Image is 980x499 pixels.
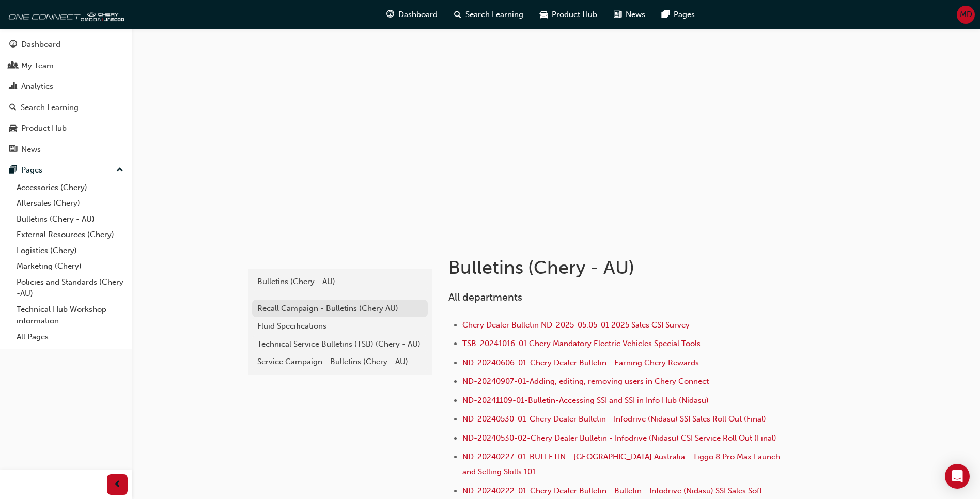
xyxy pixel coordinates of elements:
span: chart-icon [9,82,17,91]
a: ND-20240530-01-Chery Dealer Bulletin - Infodrive (Nidasu) SSI Sales Roll Out (Final) [462,414,766,424]
span: prev-icon [114,478,121,491]
div: Bulletins (Chery - AU) [257,276,423,288]
a: guage-iconDashboard [378,4,446,25]
span: up-icon [116,164,123,177]
button: DashboardMy TeamAnalyticsSearch LearningProduct HubNews [4,33,128,161]
button: Pages [4,161,128,180]
span: people-icon [9,61,17,71]
a: My Team [4,56,128,75]
a: ND-20240227-01-BULLETIN - [GEOGRAPHIC_DATA] Australia - Tiggo 8 Pro Max Launch and Selling Skills... [462,452,782,476]
a: Bulletins (Chery - AU) [12,211,128,227]
div: Dashboard [21,39,60,51]
span: pages-icon [9,166,17,175]
span: All departments [448,291,522,303]
div: Product Hub [21,122,67,134]
div: Pages [21,164,42,176]
span: Dashboard [398,9,438,21]
span: news-icon [9,145,17,154]
a: ND-20240530-02-Chery Dealer Bulletin - Infodrive (Nidasu) CSI Service Roll Out (Final) [462,433,776,443]
a: Dashboard [4,35,128,54]
a: Search Learning [4,98,128,117]
a: Policies and Standards (Chery -AU) [12,274,128,302]
span: Product Hub [552,9,597,21]
div: Analytics [21,81,53,92]
div: News [21,144,41,155]
div: Open Intercom Messenger [945,464,970,489]
a: Chery Dealer Bulletin ND-2025-05.05-01 2025 Sales CSI Survey [462,320,690,330]
a: Technical Service Bulletins (TSB) (Chery - AU) [252,335,428,353]
a: Logistics (Chery) [12,243,128,259]
button: MD [957,6,975,24]
div: Technical Service Bulletins (TSB) (Chery - AU) [257,338,423,350]
a: ND-20241109-01-Bulletin-Accessing SSI and SSI in Info Hub (Nidasu) [462,396,709,405]
a: News [4,140,128,159]
span: pages-icon [662,8,670,21]
a: All Pages [12,329,128,345]
a: Service Campaign - Bulletins (Chery - AU) [252,353,428,371]
span: guage-icon [9,40,17,50]
span: search-icon [9,103,17,113]
a: ND-20240606-01-Chery Dealer Bulletin - Earning Chery Rewards [462,358,699,367]
a: Accessories (Chery) [12,180,128,196]
a: ND-20240907-01-Adding, editing, removing users in Chery Connect [462,377,709,386]
a: Product Hub [4,119,128,138]
div: Search Learning [21,102,79,114]
a: TSB-20241016-01 Chery Mandatory Electric Vehicles Special Tools [462,339,701,348]
h1: Bulletins (Chery - AU) [448,256,787,279]
span: car-icon [540,8,548,21]
a: Analytics [4,77,128,96]
div: Recall Campaign - Bulletins (Chery AU) [257,303,423,315]
span: search-icon [454,8,461,21]
span: MD [960,9,972,21]
a: Fluid Specifications [252,317,428,335]
span: guage-icon [386,8,394,21]
a: Marketing (Chery) [12,258,128,274]
a: search-iconSearch Learning [446,4,532,25]
span: News [626,9,645,21]
a: Recall Campaign - Bulletins (Chery AU) [252,300,428,318]
span: car-icon [9,124,17,133]
span: Pages [674,9,695,21]
div: My Team [21,60,54,72]
span: news-icon [614,8,621,21]
a: Aftersales (Chery) [12,195,128,211]
div: Service Campaign - Bulletins (Chery - AU) [257,356,423,368]
a: pages-iconPages [654,4,703,25]
a: Technical Hub Workshop information [12,302,128,329]
a: car-iconProduct Hub [532,4,605,25]
span: Search Learning [465,9,523,21]
a: External Resources (Chery) [12,227,128,243]
img: oneconnect [5,4,124,25]
div: Fluid Specifications [257,320,423,332]
a: Bulletins (Chery - AU) [252,273,428,291]
a: news-iconNews [605,4,654,25]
